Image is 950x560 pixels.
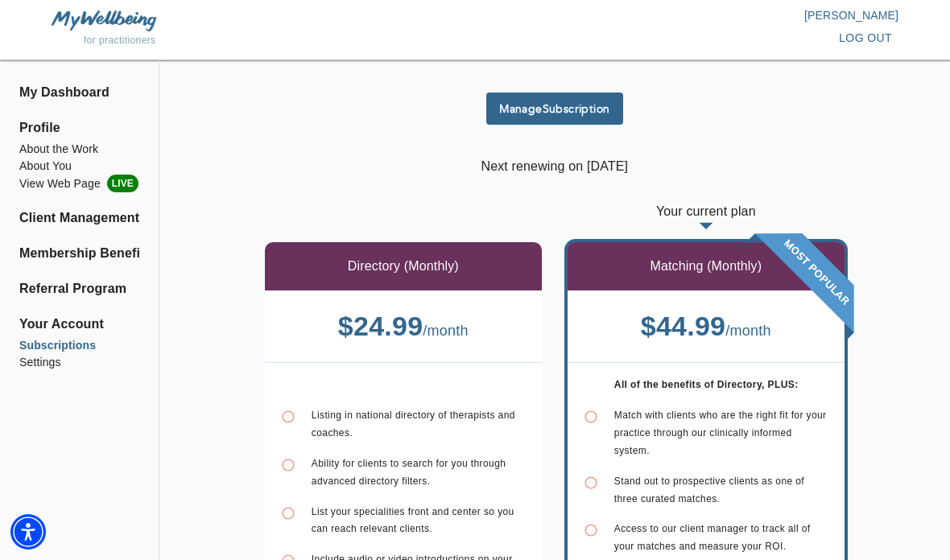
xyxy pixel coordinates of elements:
[746,233,854,342] img: banner
[19,279,139,299] a: Referral Program
[725,323,771,339] span: / month
[19,315,139,334] span: Your Account
[19,175,139,192] a: View Web PageLIVE
[107,175,138,192] span: LIVE
[650,257,762,276] p: Matching (Monthly)
[19,158,139,175] a: About You
[338,311,423,341] b: $ 24.99
[10,514,46,550] div: Accessibility Menu
[614,476,804,504] span: Stand out to prospective clients as one of three curated matches.
[475,7,898,23] p: [PERSON_NAME]
[312,410,515,439] span: Listing in national directory of therapists and coaches.
[568,202,845,242] p: Your current plan
[19,244,139,263] a: Membership Benefits
[832,23,898,53] button: log out
[19,118,139,138] span: Profile
[614,379,799,390] b: All of the benefits of Directory, PLUS:
[641,311,726,341] b: $ 44.99
[423,323,469,339] span: / month
[486,93,623,125] button: ManageSubscription
[19,354,139,371] a: Settings
[52,10,156,31] img: MyWellbeing
[19,141,139,158] a: About the Work
[493,101,617,117] span: Manage Subscription
[839,28,892,48] span: log out
[204,157,905,176] p: Next renewing on [DATE]
[614,410,827,456] span: Match with clients who are the right fit for your practice through our clinically informed system.
[19,83,139,102] a: My Dashboard
[19,337,139,354] a: Subscriptions
[19,208,139,228] a: Client Management
[312,458,506,487] span: Ability for clients to search for you through advanced directory filters.
[348,257,459,276] p: Directory (Monthly)
[19,175,139,192] li: View Web Page
[312,506,514,535] span: List your specialities front and center so you can reach relevant clients.
[614,523,811,552] span: Access to our client manager to track all of your matches and measure your ROI.
[84,35,156,46] span: for practitioners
